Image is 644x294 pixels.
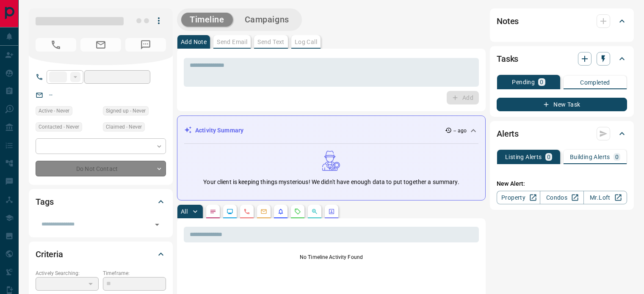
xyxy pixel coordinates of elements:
[243,208,250,215] svg: Calls
[311,208,318,215] svg: Opportunities
[36,195,53,209] h2: Tags
[184,123,478,138] div: Activity Summary-- ago
[106,123,142,131] span: Claimed - Never
[181,39,207,45] p: Add Note
[210,208,216,215] svg: Notes
[184,253,479,261] p: No Timeline Activity Found
[49,91,53,98] a: --
[497,11,627,31] div: Notes
[497,49,627,69] div: Tasks
[570,154,610,160] p: Building Alerts
[181,209,188,214] p: All
[497,124,627,144] div: Alerts
[512,79,535,85] p: Pending
[203,178,459,187] p: Your client is keeping things mysterious! We didn't have enough data to put together a summary.
[497,127,519,140] h2: Alerts
[36,192,166,212] div: Tags
[497,191,540,204] a: Property
[103,269,166,277] p: Timeframe:
[80,38,121,52] span: No Email
[260,208,267,215] svg: Emails
[39,107,69,115] span: Active - Never
[583,191,627,204] a: Mr.Loft
[497,14,519,28] h2: Notes
[151,219,163,231] button: Open
[236,13,298,27] button: Campaigns
[36,38,76,52] span: No Number
[36,244,166,264] div: Criteria
[497,98,627,111] button: New Task
[547,154,550,160] p: 0
[195,126,243,135] p: Activity Summary
[181,13,233,27] button: Timeline
[580,80,610,85] p: Completed
[615,154,619,160] p: 0
[505,154,542,160] p: Listing Alerts
[36,247,63,261] h2: Criteria
[497,52,518,66] h2: Tasks
[497,179,627,188] p: New Alert:
[277,208,284,215] svg: Listing Alerts
[540,79,543,85] p: 0
[294,208,301,215] svg: Requests
[36,269,99,277] p: Actively Searching:
[540,191,583,204] a: Condos
[453,127,467,135] p: -- ago
[39,123,79,131] span: Contacted - Never
[125,38,166,52] span: No Number
[328,208,335,215] svg: Agent Actions
[106,107,146,115] span: Signed up - Never
[36,161,166,176] div: Do Not Contact
[227,208,233,215] svg: Lead Browsing Activity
